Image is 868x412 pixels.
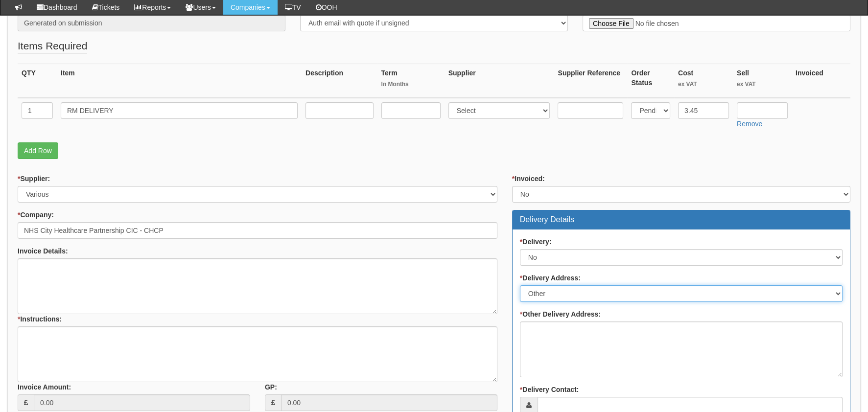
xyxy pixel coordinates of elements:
small: ex VAT [737,80,788,89]
th: Term [377,64,445,98]
label: Delivery: [520,237,552,247]
legend: Items Required [18,39,87,54]
label: Delivery Contact: [520,385,579,394]
label: Instructions: [18,314,62,324]
label: Supplier: [18,174,50,183]
label: Invoiced: [512,174,545,183]
th: Item [57,64,302,98]
a: Remove [737,120,762,128]
a: Add Row [18,142,58,159]
th: Order Status [627,64,674,98]
th: Sell [733,64,792,98]
th: Cost [674,64,733,98]
label: Invoice Amount: [18,382,71,392]
th: Supplier [445,64,554,98]
th: Supplier Reference [554,64,627,98]
th: Description [302,64,377,98]
th: Invoiced [792,64,850,98]
h3: Delivery Details [520,215,843,224]
label: Other Delivery Address: [520,309,601,319]
label: Invoice Details: [18,246,68,256]
small: ex VAT [678,80,729,89]
label: GP: [265,382,277,392]
label: Company: [18,210,54,220]
th: QTY [18,64,57,98]
small: In Months [381,80,441,89]
label: Delivery Address: [520,273,581,283]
